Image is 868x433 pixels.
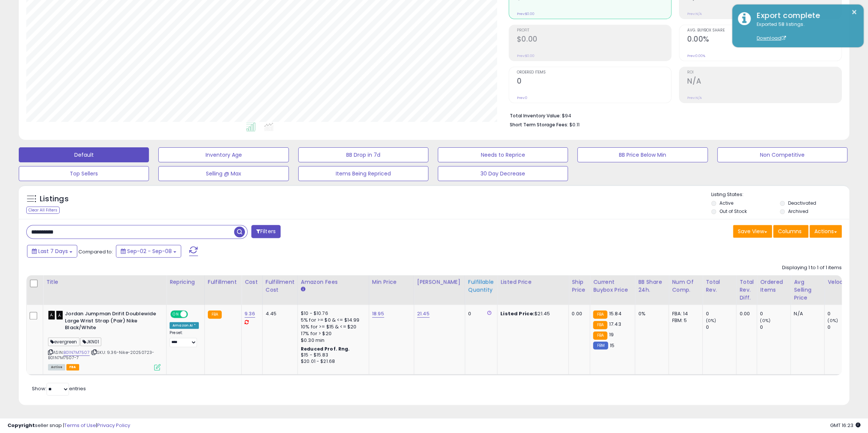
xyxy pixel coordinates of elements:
small: FBA [593,321,607,329]
span: Sep-02 - Sep-08 [127,247,172,255]
div: Fulfillment Cost [266,278,294,294]
button: Top Sellers [19,166,149,181]
small: FBA [593,310,607,319]
div: 0.00 [572,310,584,317]
span: 15 [610,342,614,349]
div: Avg Selling Price [794,278,821,302]
div: Velocity [827,278,855,286]
span: Avg. Buybox Share [687,28,841,33]
div: 0 [760,310,790,317]
h2: $0.00 [517,35,671,45]
span: $0.11 [569,121,580,128]
label: Active [719,200,733,206]
small: Prev: 0 [517,96,527,100]
div: $20.01 - $21.68 [301,358,363,365]
span: evergreen [48,337,80,346]
h5: Listings [40,194,69,204]
h2: 0.00% [687,35,841,45]
button: BB Price Below Min [577,147,707,162]
a: 21.45 [417,310,429,318]
button: Selling @ Max [158,166,288,181]
div: $0.30 min [301,337,363,344]
img: 41O4-ktxVUL._SL40_.jpg [48,310,63,320]
div: ASIN: [48,310,161,370]
small: (0%) [706,318,716,324]
div: Preset: [170,330,199,347]
b: Total Inventory Value: [510,112,561,119]
div: Fulfillment [208,278,238,286]
span: ROI [687,70,841,75]
p: Listing States: [711,191,849,198]
button: Default [19,147,149,162]
button: Actions [809,225,842,238]
div: $15 - $15.83 [301,352,363,358]
h2: N/A [687,77,841,87]
div: Current Buybox Price [593,278,632,294]
span: Last 7 Days [38,247,68,255]
small: Prev: N/A [687,12,702,16]
div: Repricing [170,278,201,286]
button: × [851,7,857,17]
span: 2025-09-16 16:23 GMT [830,422,860,429]
div: [PERSON_NAME] [417,278,462,286]
div: 0 [827,324,858,331]
a: Download [757,35,786,41]
a: Terms of Use [64,422,96,429]
div: $21.45 [500,310,563,317]
div: 0 [468,310,491,317]
span: JKN01 [80,337,102,346]
div: 0.00 [739,310,751,317]
button: 30 Day Decrease [438,166,568,181]
label: Out of Stock [719,208,747,214]
div: Amazon AI * [170,322,199,329]
div: Num of Comp. [672,278,699,294]
button: Needs to Reprice [438,147,568,162]
small: FBM [593,342,608,349]
div: Clear All Filters [26,207,60,214]
label: Deactivated [788,200,816,206]
span: OFF [187,311,199,318]
div: Export complete [751,10,858,21]
strong: Copyright [8,422,35,429]
small: Amazon Fees. [301,286,305,293]
div: 5% for >= $0 & <= $14.99 [301,317,363,324]
span: Compared to: [78,248,113,255]
span: Ordered Items [517,70,671,75]
span: | SKU: 9.36-Nike-20250723-B01N7M7507-7 [48,349,154,361]
span: Profit [517,28,671,33]
small: FBA [593,331,607,340]
div: Amazon Fees [301,278,366,286]
div: Displaying 1 to 1 of 1 items [782,264,842,271]
a: 18.95 [372,310,384,318]
small: Prev: $0.00 [517,54,535,58]
div: Title [46,278,163,286]
span: Show: entries [32,385,86,392]
button: Non Competitive [717,147,847,162]
h2: 0 [517,77,671,87]
a: B01N7M7507 [63,349,90,356]
button: Sep-02 - Sep-08 [116,245,181,258]
div: 0 [706,310,736,317]
div: FBA: 14 [672,310,697,317]
span: 17.43 [609,321,621,328]
b: Reduced Prof. Rng. [301,346,350,352]
div: N/A [794,310,818,317]
div: Ship Price [572,278,587,294]
button: Inventory Age [158,147,288,162]
button: Last 7 Days [27,245,77,258]
div: Total Rev. [706,278,733,294]
b: Listed Price: [500,310,535,317]
small: (0%) [760,318,770,324]
div: 17% for > $20 [301,330,363,337]
small: Prev: 0.00% [687,54,705,58]
label: Archived [788,208,808,214]
button: Save View [733,225,772,238]
div: seller snap | | [8,422,130,429]
div: Cost [245,278,259,286]
b: Short Term Storage Fees: [510,121,568,128]
div: 4.45 [266,310,292,317]
span: 19 [609,331,614,338]
small: Prev: $0.00 [517,12,535,16]
div: Total Rev. Diff. [739,278,754,302]
div: 0 [827,310,858,317]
